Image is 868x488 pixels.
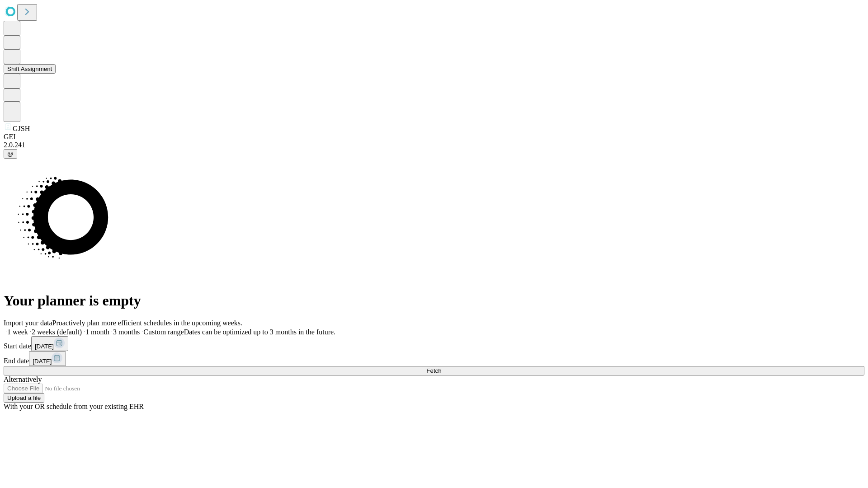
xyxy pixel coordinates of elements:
[7,150,14,157] span: @
[33,358,52,365] span: [DATE]
[35,343,54,350] span: [DATE]
[7,328,28,336] span: 1 week
[4,366,864,375] button: Fetch
[4,403,144,410] span: With your OR schedule from your existing EHR
[32,328,82,336] span: 2 weeks (default)
[184,328,335,336] span: Dates can be optimized up to 3 months in the future.
[4,336,864,351] div: Start date
[426,367,441,374] span: Fetch
[29,351,66,366] button: [DATE]
[4,64,56,74] button: Shift Assignment
[4,133,864,141] div: GEI
[13,125,30,132] span: GJSH
[143,328,184,336] span: Custom range
[4,292,864,309] h1: Your planner is empty
[31,336,68,351] button: [DATE]
[4,319,52,327] span: Import your data
[4,375,42,383] span: Alternatively
[113,328,140,336] span: 3 months
[4,141,864,149] div: 2.0.241
[85,328,109,336] span: 1 month
[52,319,242,327] span: Proactively plan more efficient schedules in the upcoming weeks.
[4,351,864,366] div: End date
[4,149,17,159] button: @
[4,393,44,403] button: Upload a file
